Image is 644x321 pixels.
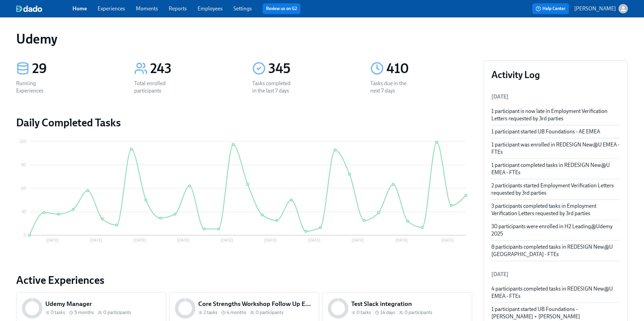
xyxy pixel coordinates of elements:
tspan: [DATE] [441,238,454,243]
div: 410 [386,60,472,77]
span: 0 tasks [51,309,65,316]
div: 29 [32,60,118,77]
a: Moments [136,5,158,12]
a: Experiences [98,5,125,12]
div: 243 [150,60,236,77]
button: Help Center [532,3,569,14]
li: [DATE] [491,266,620,282]
tspan: 30 [21,209,26,214]
span: Help Center [536,5,566,12]
h3: Activity Log [491,69,620,81]
tspan: 120 [20,139,26,144]
a: Review us on G2 [266,5,297,12]
span: 14 days [380,309,395,316]
a: Employees [198,5,223,12]
div: 30 participants were enrolled in H2 Leading@Udemy 2025 [491,223,620,238]
button: Review us on G2 [263,3,301,14]
div: 1 participant is now late in Employment Verification Letters requested by 3rd parties [491,108,620,122]
a: Settings [233,5,252,12]
div: Tasks completed in the last 7 days [252,80,295,94]
tspan: [DATE] [352,238,364,243]
div: 345 [268,60,354,77]
h1: Udemy [16,31,57,47]
tspan: [DATE] [221,238,233,243]
a: Reports [169,5,187,12]
span: 2 tasks [204,309,217,316]
tspan: [DATE] [90,238,102,243]
div: 3 participants completed tasks in Employment Verification Letters requested by 3rd parties [491,202,620,217]
h2: Daily Completed Tasks [16,116,472,129]
tspan: 0 [23,233,26,238]
div: 8 participants completed tasks in REDESIGN New@U [GEOGRAPHIC_DATA] - FTEs [491,243,620,258]
p: [PERSON_NAME] [574,5,616,12]
span: 4 months [227,309,246,316]
tspan: [DATE] [177,238,190,243]
div: 2 participants started Employment Verification Letters requested by 3rd parties [491,182,620,197]
span: 0 tasks [357,309,371,316]
span: 0 participants [103,309,131,316]
tspan: 60 [21,186,26,191]
tspan: [DATE] [46,238,59,243]
h5: Core Strengths Workshop Follow Up Experience [198,300,314,308]
tspan: [DATE] [264,238,277,243]
a: dado [16,5,72,12]
tspan: 90 [21,163,26,167]
div: 1 participant started UB Foundations - AE EMEA [491,128,620,135]
div: 1 participant completed tasks in REDESIGN New@U EMEA - FTEs [491,162,620,176]
a: Home [72,5,87,12]
tspan: [DATE] [133,238,146,243]
a: Active Experiences [16,273,472,287]
div: 1 participant started UB Foundations - [PERSON_NAME] + [PERSON_NAME] [491,306,620,320]
div: Total enrolled participants [134,80,177,94]
tspan: [DATE] [308,238,320,243]
div: Running Experiences [16,80,59,94]
tspan: [DATE] [395,238,408,243]
h5: Test Slack integration [351,300,467,308]
span: 0 participants [256,309,283,316]
div: 1 participant was enrolled in REDESIGN New@U EMEA - FTEs [491,141,620,156]
span: 0 participants [405,309,432,316]
div: Tasks due in the next 7 days [370,80,413,94]
h5: Udemy Manager [45,300,161,308]
img: dado [16,5,42,12]
div: 4 participants completed tasks in REDESIGN New@U EMEA - FTEs [491,285,620,300]
button: [PERSON_NAME] [574,4,628,13]
span: 5 months [74,309,94,316]
span: [DATE] [491,93,508,100]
